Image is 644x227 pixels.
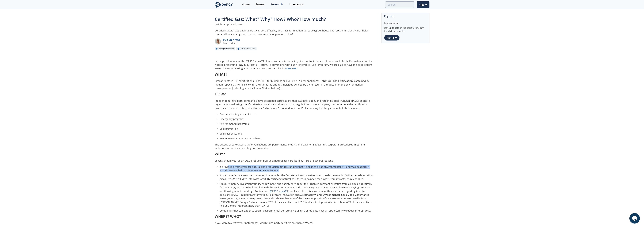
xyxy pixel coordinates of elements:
[215,16,326,22] span: Certified Gas: What? Why? How? Who? How much?
[220,117,374,121] li: Emergency programs,
[215,59,376,70] p: In the past few weeks, the [PERSON_NAME] team has been introducing different topics related to re...
[236,47,257,50] div: Low Carbon Fuels
[215,79,376,90] p: Similar to other ESG certifications - like LEED for buildings or ENERGY STAR for appliances - a i...
[385,1,414,8] input: Advanced Search
[384,25,427,33] div: Stay up to date on the latest technology trends in your sector.
[289,3,303,6] div: Innovators
[215,143,376,150] p: The criteria used to assess the organizations are performance metrics and data, on-site testing, ...
[215,152,225,156] strong: WHY?
[223,23,226,26] span: •
[286,67,298,70] a: next week
[220,173,374,181] li: It is a cost-effective, near-term solution that enables the first steps towards net-zero and lead...
[220,193,369,200] strong: Sustainability, and Environmental, Social, and Governance (ESG)
[384,13,427,19] div: Register
[220,112,374,116] li: Practices (casing, cement, etc.)
[323,79,353,83] strong: Natural Gas Certification
[220,209,374,212] li: Companies that can evidence strong environmental performance using trusted data have an opportuni...
[215,214,241,219] strong: WHERE? WHO?
[270,189,289,193] a: [PERSON_NAME]
[215,99,376,110] p: Independent third-party companies have developed certifications that evaluate, audit, and rate in...
[215,92,226,96] strong: HOW?
[223,38,240,42] p: [PERSON_NAME]
[220,127,374,131] li: Spill prevention
[215,2,234,8] img: logo-wide.svg
[220,122,374,126] li: Environmental programs
[270,3,283,6] div: Research
[384,35,400,41] a: Sign Up
[242,3,250,6] div: Home
[215,47,235,50] div: Energy Transition
[220,132,374,135] li: Spill response, and
[220,137,374,140] li: Waste management, among others.
[223,42,240,45] p: Darcy Partners
[220,165,374,172] li: It provides a framework for natural gas production, understanding that it needs to be as environm...
[215,29,376,36] div: Certified Natural Gas offers a practical, cost-effective, and near-term option to reduce greenhou...
[215,159,376,163] p: So why should you, as an O&G producer, pursue a natural gas certification? Here are several reasons:
[215,72,227,77] strong: WHAT?
[256,3,264,6] div: Events
[220,182,374,208] li: Pressure: banks, investment funds, endowment, and society care about this. There is constant pres...
[384,19,427,25] div: Join your peers
[629,213,641,224] iframe: chat widget
[215,23,376,26] div: Insight Updated [DATE]
[215,221,376,225] p: If you were to certify your natural gas, which third-party certifiers are there? Where?
[417,1,429,8] a: Log In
